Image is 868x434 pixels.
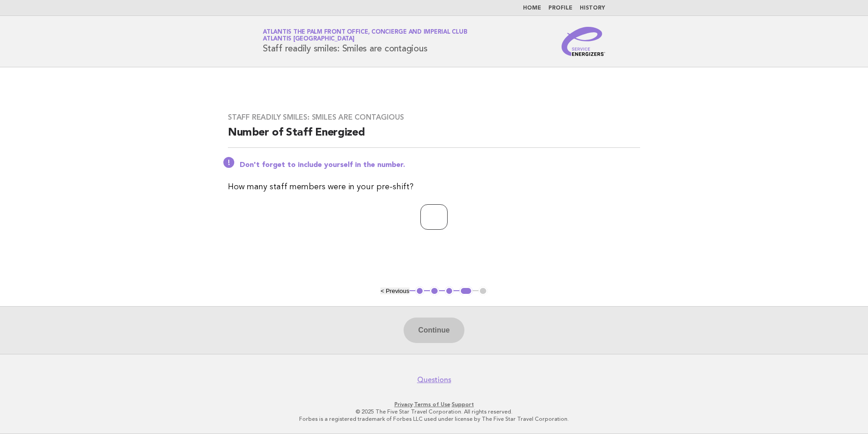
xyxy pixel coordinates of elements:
[263,29,467,42] a: Atlantis The Palm Front Office, Concierge and Imperial ClubAtlantis [GEOGRAPHIC_DATA]
[417,375,451,384] a: Questions
[263,30,467,53] h1: Staff readily smiles: Smiles are contagious
[562,27,605,56] img: Service Energizers
[459,287,473,296] button: 4
[414,401,450,408] a: Terms of Use
[430,287,439,296] button: 2
[156,401,712,408] p: · ·
[240,161,640,170] p: Don't forget to include yourself in the number.
[580,5,605,11] a: History
[156,408,712,415] p: © 2025 The Five Star Travel Corporation. All rights reserved.
[452,401,474,408] a: Support
[445,287,454,296] button: 3
[548,5,572,11] a: Profile
[228,181,640,193] p: How many staff members were in your pre-shift?
[523,5,541,11] a: Home
[380,288,409,294] button: < Previous
[395,401,413,408] a: Privacy
[263,36,355,42] span: Atlantis [GEOGRAPHIC_DATA]
[156,415,712,423] p: Forbes is a registered trademark of Forbes LLC used under license by The Five Star Travel Corpora...
[228,113,640,122] h3: Staff readily smiles: Smiles are contagious
[228,126,640,148] h2: Number of Staff Energized
[415,287,424,296] button: 1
